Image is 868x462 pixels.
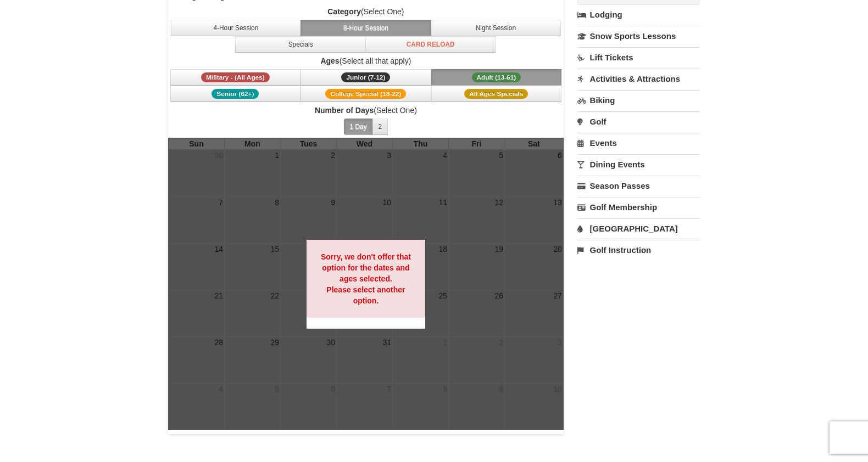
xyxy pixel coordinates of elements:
[577,218,700,239] a: [GEOGRAPHIC_DATA]
[372,119,388,135] button: 2
[168,6,564,17] label: (Select One)
[201,72,270,82] span: Military - (All Ages)
[325,89,406,99] span: College Special (18-22)
[344,119,373,135] button: 1 Day
[327,7,361,16] strong: Category
[577,111,700,132] a: Golf
[431,69,562,86] button: Adult (13-61)
[577,90,700,110] a: Biking
[315,106,374,115] strong: Number of Days
[321,252,411,305] strong: Sorry, we don't offer that option for the dates and ages selected. Please select another option.
[577,154,700,174] a: Dining Events
[431,86,562,102] button: All Ages Specials
[235,36,366,53] button: Specials
[168,55,564,66] label: (Select all that apply)
[168,105,564,116] label: (Select One)
[577,133,700,153] a: Events
[301,20,431,36] button: 8-Hour Session
[577,69,700,89] a: Activities & Attractions
[365,36,496,53] button: Card Reload
[577,176,700,196] a: Season Passes
[577,197,700,217] a: Golf Membership
[577,47,700,67] a: Lift Tickets
[171,20,302,36] button: 4-Hour Session
[301,69,431,86] button: Junior (7-12)
[341,72,390,82] span: Junior (7-12)
[170,69,301,86] button: Military - (All Ages)
[472,72,521,82] span: Adult (13-61)
[301,86,431,102] button: College Special (18-22)
[431,20,561,36] button: Night Session
[170,86,301,102] button: Senior (62+)
[320,57,339,65] strong: Ages
[577,5,700,25] a: Lodging
[577,26,700,46] a: Snow Sports Lessons
[577,240,700,260] a: Golf Instruction
[212,89,259,99] span: Senior (62+)
[464,89,528,99] span: All Ages Specials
